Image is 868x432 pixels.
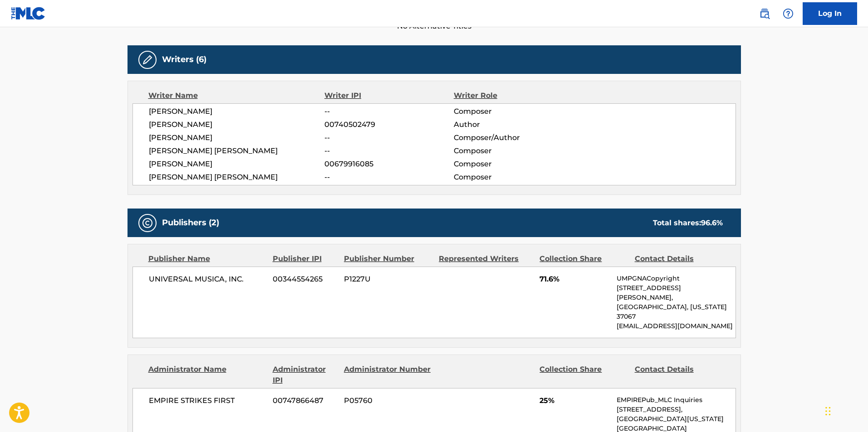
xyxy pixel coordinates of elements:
[344,364,432,386] div: Administrator Number
[162,218,219,228] h5: Publishers (2)
[148,253,266,264] div: Publisher Name
[324,132,453,143] span: --
[539,274,610,285] span: 71.6%
[11,7,46,20] img: MLC Logo
[273,395,337,406] span: 00747866487
[617,274,735,283] p: UMPGNACopyright
[142,54,153,65] img: Writers
[783,8,794,19] img: help
[324,106,453,117] span: --
[149,132,325,143] span: [PERSON_NAME]
[539,395,610,406] span: 25%
[635,364,723,386] div: Contact Details
[148,90,325,101] div: Writer Name
[825,398,831,425] div: Drag
[454,119,571,130] span: Author
[439,253,533,264] div: Represented Writers
[149,119,325,130] span: [PERSON_NAME]
[324,172,453,183] span: --
[149,172,325,183] span: [PERSON_NAME] [PERSON_NAME]
[454,172,571,183] span: Composer
[617,302,735,321] p: [GEOGRAPHIC_DATA], [US_STATE] 37067
[149,395,266,406] span: EMPIRE STRIKES FIRST
[779,5,797,23] div: Help
[617,321,735,331] p: [EMAIL_ADDRESS][DOMAIN_NAME]
[539,253,628,264] div: Collection Share
[273,274,337,285] span: 00344554265
[454,146,571,156] span: Composer
[755,5,774,23] a: Public Search
[617,414,735,424] p: [GEOGRAPHIC_DATA][US_STATE]
[803,2,857,25] a: Log In
[617,395,735,405] p: EMPIREPub_MLC Inquiries
[635,253,723,264] div: Contact Details
[539,364,628,386] div: Collection Share
[149,274,266,285] span: UNIVERSAL MUSICA, INC.
[617,283,735,302] p: [STREET_ADDRESS][PERSON_NAME],
[273,253,337,264] div: Publisher IPI
[142,218,153,228] img: Publishers
[454,106,571,117] span: Composer
[617,405,735,414] p: [STREET_ADDRESS],
[344,253,432,264] div: Publisher Number
[823,388,868,432] iframe: Chat Widget
[701,218,723,227] span: 96.6 %
[149,106,325,117] span: [PERSON_NAME]
[324,146,453,156] span: --
[454,90,571,101] div: Writer Role
[324,159,453,170] span: 00679916085
[149,146,325,156] span: [PERSON_NAME] [PERSON_NAME]
[324,119,453,130] span: 00740502479
[162,54,206,65] h5: Writers (6)
[344,395,432,406] span: P05760
[148,364,266,386] div: Administrator Name
[653,218,723,228] div: Total shares:
[759,8,770,19] img: search
[149,159,325,170] span: [PERSON_NAME]
[454,132,571,143] span: Composer/Author
[344,274,432,285] span: P1227U
[454,159,571,170] span: Composer
[324,90,454,101] div: Writer IPI
[273,364,337,386] div: Administrator IPI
